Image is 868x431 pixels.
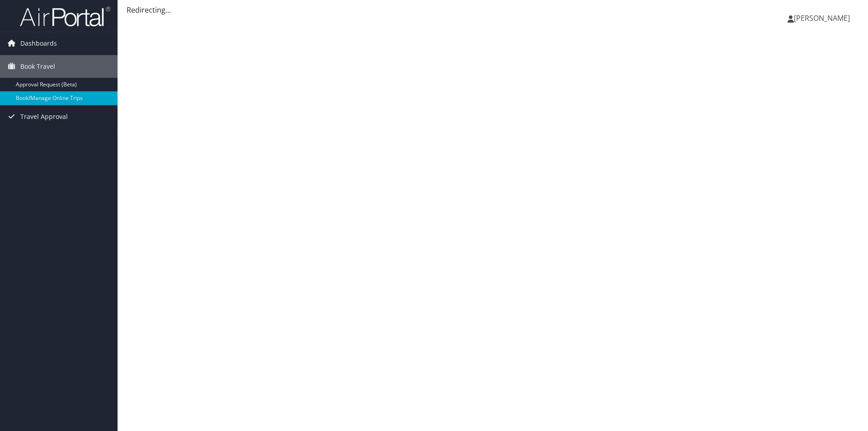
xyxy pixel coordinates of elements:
[127,5,859,15] div: Redirecting...
[20,55,55,78] span: Book Travel
[20,105,68,128] span: Travel Approval
[788,5,859,32] a: [PERSON_NAME]
[20,6,110,27] img: airportal-logo.png
[794,13,850,23] span: [PERSON_NAME]
[20,32,57,55] span: Dashboards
